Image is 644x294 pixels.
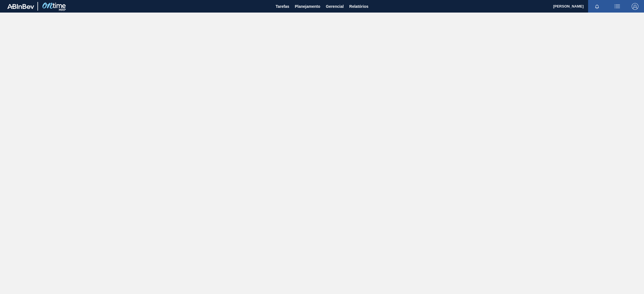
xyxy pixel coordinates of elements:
span: Tarefas [276,3,289,10]
span: Gerencial [326,3,344,10]
img: TNhmsLtSVTkK8tSr43FrP2fwEKptu5GPRR3wAAAABJRU5ErkJggg== [7,4,34,9]
span: Planejamento [295,3,320,10]
span: Relatórios [349,3,368,10]
button: Notificações [588,3,606,10]
img: userActions [614,3,621,10]
img: Logout [632,3,638,10]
